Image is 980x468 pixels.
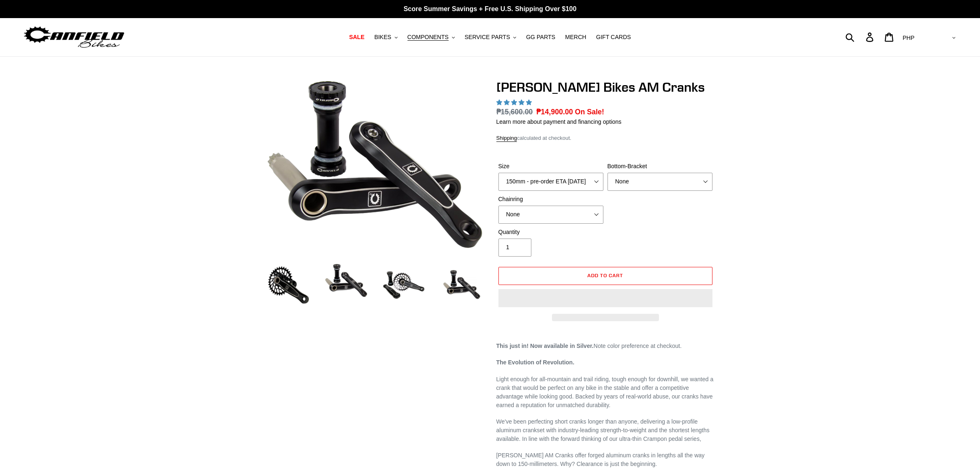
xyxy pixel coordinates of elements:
[324,262,369,299] img: Load image into Gallery viewer, Canfield Cranks
[374,34,391,41] span: BIKES
[439,262,484,308] img: Load image into Gallery viewer, CANFIELD-AM_DH-CRANKS
[608,162,712,171] label: Bottom-Bracket
[496,417,715,443] p: We've been perfecting short cranks longer than anyone, delivering a low-profile aluminum crankset...
[407,34,449,41] span: COMPONENTS
[522,32,559,43] a: GG PARTS
[349,34,364,41] span: SALE
[496,375,715,410] p: Light enough for all-mountain and trail riding, tough enough for downhill, we wanted a crank that...
[266,262,311,308] img: Load image into Gallery viewer, Canfield Bikes AM Cranks
[496,359,575,366] strong: The Evolution of Revolution.
[850,28,871,46] input: Search
[498,195,603,204] label: Chainring
[23,24,126,50] img: Canfield Bikes
[370,32,401,43] button: BIKES
[565,34,586,41] span: MERCH
[465,34,510,41] span: SERVICE PARTS
[496,134,715,142] div: calculated at checkout.
[496,99,533,106] span: 4.97 stars
[526,34,555,41] span: GG PARTS
[561,32,590,43] a: MERCH
[496,118,622,125] a: Learn more about payment and financing options
[498,162,603,171] label: Size
[575,107,604,117] span: On Sale!
[587,272,623,278] span: Add to cart
[496,108,533,116] s: ₱15,600.00
[536,108,573,116] span: ₱14,900.00
[592,32,635,43] a: GIFT CARDS
[381,262,426,308] img: Load image into Gallery viewer, Canfield Bikes AM Cranks
[498,267,712,285] button: Add to cart
[596,34,631,41] span: GIFT CARDS
[403,32,459,43] button: COMPONENTS
[496,343,594,349] strong: This just in! Now available in Silver.
[496,342,715,350] p: Note color preference at checkout.
[498,228,603,236] label: Quantity
[461,32,520,43] button: SERVICE PARTS
[496,135,517,142] a: Shipping
[345,32,368,43] a: SALE
[496,79,715,95] h1: [PERSON_NAME] Bikes AM Cranks
[268,81,482,248] img: Canfield Cranks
